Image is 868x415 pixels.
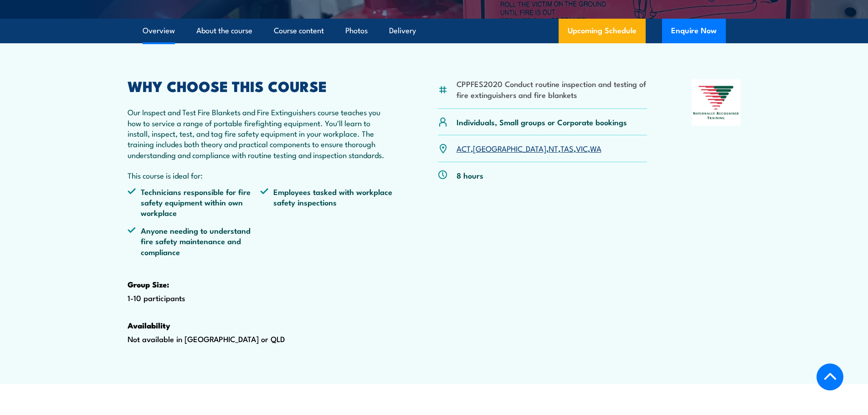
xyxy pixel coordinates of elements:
li: Technicians responsible for fire safety equipment within own workplace [128,186,261,218]
p: Our Inspect and Test Fire Blankets and Fire Extinguishers course teaches you how to service a ran... [128,107,394,160]
a: VIC [576,143,588,154]
strong: Group Size: [128,278,169,290]
img: Nationally Recognised Training logo. [692,79,741,126]
p: This course is ideal for: [128,170,394,180]
a: TAS [560,143,574,154]
a: WA [590,143,601,154]
li: CPPFES2020 Conduct routine inspection and testing of fire extinguishers and fire blankets [457,78,647,100]
a: [GEOGRAPHIC_DATA] [473,143,546,154]
a: Delivery [389,19,416,43]
p: 8 hours [457,170,483,180]
a: ACT [457,143,471,154]
strong: Availability [128,319,170,331]
button: Enquire Now [662,19,726,43]
a: Photos [345,19,368,43]
p: , , , , , [457,143,601,154]
a: Upcoming Schedule [559,19,646,43]
li: Anyone needing to understand fire safety maintenance and compliance [128,225,261,257]
a: About the course [196,19,252,43]
a: NT [549,143,558,154]
div: 1-10 participants Not available in [GEOGRAPHIC_DATA] or QLD [128,79,394,373]
h2: WHY CHOOSE THIS COURSE [128,79,394,92]
li: Employees tasked with workplace safety inspections [260,186,393,218]
a: Overview [143,19,175,43]
a: Course content [274,19,324,43]
p: Individuals, Small groups or Corporate bookings [457,117,627,127]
